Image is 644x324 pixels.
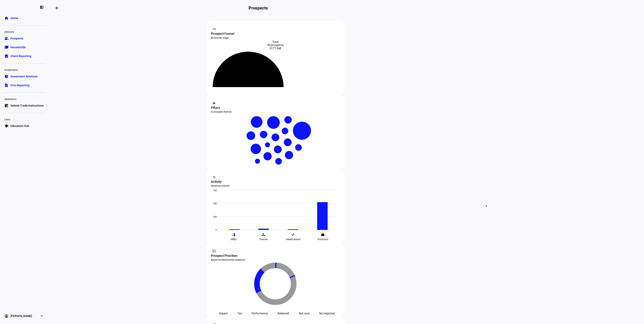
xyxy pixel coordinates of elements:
[211,47,340,50] div: $177.6M
[211,110,340,113] div: In prospect themes
[213,202,217,205] text: 500
[2,43,46,51] a: folder_copyHouseholds
[2,116,46,122] div: Learn
[10,45,26,49] span: Households
[278,312,289,315] div: Balanced
[10,74,38,78] span: Investment Solutions
[211,258,340,261] div: Based on relationship questions
[291,233,295,237] eth-mat-symbol: vital_signs
[211,179,340,184] div: Activity
[230,238,237,241] span: VMEs
[213,189,217,192] text: 750
[286,238,300,241] span: Healthchecks
[211,40,340,43] div: Total
[249,6,268,10] h2: Prospects
[4,45,8,49] eth-mat-symbol: folder_copy
[212,27,216,31] mat-icon: steppers
[2,34,46,42] a: groupProspects
[299,312,310,315] div: Not sure
[216,229,217,231] text: 0
[10,314,32,318] span: [PERSON_NAME]
[252,312,268,315] div: Performance
[4,54,8,58] eth-mat-symbol: bid_landscape
[211,31,340,36] div: Prospect Funnel
[4,16,8,20] eth-mat-symbol: home
[4,36,8,40] eth-mat-symbol: group
[321,233,325,237] eth-mat-symbol: work
[2,67,46,72] div: Investments
[10,83,30,87] span: Firm Reporting
[211,184,340,187] div: Materials created
[4,104,8,108] eth-mat-symbol: list_alt_add
[2,96,46,102] div: Operations
[259,238,268,241] span: Themes
[10,16,18,20] span: Home
[213,216,217,218] text: 250
[40,314,44,318] eth-mat-symbol: expand_more
[318,238,328,241] span: Portfolios
[55,6,60,10] mat-icon: arrow_backwards
[2,52,46,60] a: bid_landscapeClient Reporting
[2,29,46,34] div: Advisors
[212,101,216,105] mat-icon: bar_chart
[212,249,216,253] mat-icon: fact_check
[219,312,228,315] div: Impact
[10,124,29,128] span: Education Hub
[2,14,46,22] a: homeHome
[40,5,44,9] eth-mat-symbol: left_panel_close
[4,74,8,78] eth-mat-symbol: pie_chart
[237,312,242,315] div: Tax
[10,36,23,40] span: Prospects
[2,72,46,80] a: pie_chartInvestment Solutions
[211,36,340,39] div: By journey stage
[211,43,340,47] div: 99 prospects
[4,314,8,318] eth-mat-symbol: account_circle
[10,104,44,108] span: Submit Trade Instructions
[4,124,8,128] eth-mat-symbol: school
[212,175,216,179] mat-icon: monitoring
[319,312,335,315] div: No response
[211,105,340,110] div: Pillars
[4,83,8,87] eth-mat-symbol: description
[2,81,46,89] a: descriptionFirm Reporting
[10,54,31,58] span: Client Reporting
[232,233,235,237] eth-mat-symbol: event_list
[484,204,489,208] mat-icon: chevron_right
[211,253,340,258] div: Prospect Priorities
[261,233,265,237] eth-mat-symbol: workspaces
